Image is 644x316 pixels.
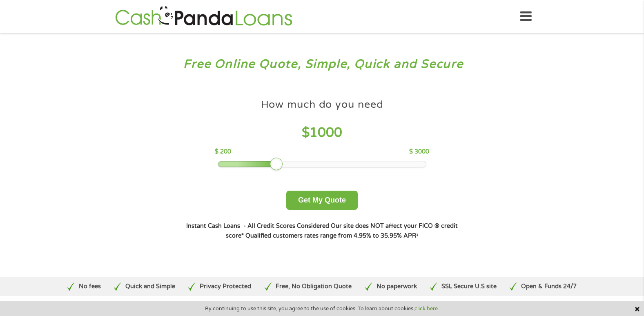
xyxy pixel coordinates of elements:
h4: $ [215,125,429,141]
p: $ 200 [215,147,231,156]
p: Free, No Obligation Quote [276,282,352,291]
a: click here. [414,305,439,312]
span: 1000 [310,125,342,140]
span: By continuing to use this site, you agree to the use of cookies. To learn about cookies, [205,306,439,312]
img: GetLoanNow Logo [113,5,295,28]
h3: Free Online Quote, Simple, Quick and Secure [24,57,621,72]
strong: Instant Cash Loans - All Credit Scores Considered [186,223,329,229]
p: $ 3000 [409,147,429,156]
p: SSL Secure U.S site [441,282,497,291]
p: Open & Funds 24/7 [521,282,577,291]
p: Quick and Simple [125,282,175,291]
p: Privacy Protected [200,282,251,291]
p: No paperwork [377,282,417,291]
strong: Our site does NOT affect your FICO ® credit score* [226,223,458,239]
h4: How much do you need [261,98,383,111]
button: Get My Quote [286,191,358,210]
strong: Qualified customers rates range from 4.95% to 35.95% APR¹ [245,232,418,239]
p: No fees [79,282,101,291]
